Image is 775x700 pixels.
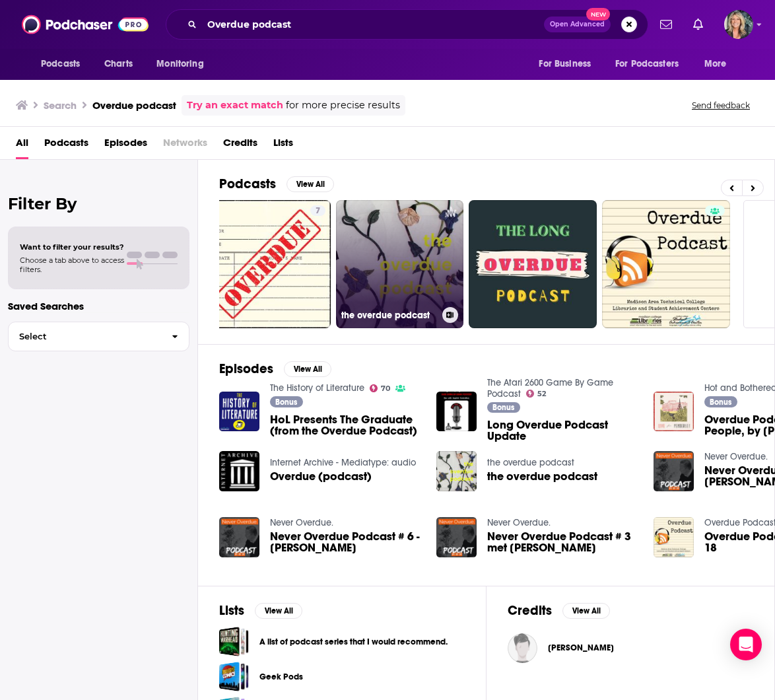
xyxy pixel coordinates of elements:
span: Choose a tab above to access filters. [20,256,124,274]
button: open menu [695,52,743,77]
span: Podcasts [41,55,80,73]
a: the overdue podcast [336,200,464,328]
img: the overdue podcast [436,451,477,491]
a: Long Overdue Podcast Update [487,419,638,442]
button: View All [284,361,331,377]
button: open menu [32,52,97,77]
span: Open Advanced [550,21,605,28]
button: open menu [529,52,607,77]
a: A list of podcast series that I would recommend. [219,627,249,656]
span: 7 [316,205,320,218]
a: Show notifications dropdown [688,13,708,36]
a: Podcasts [44,132,88,159]
img: Overdue Podcast: Normal People, by Sally Rooney (with Vanessa Zoltan) [654,392,694,432]
span: Bonus [710,398,731,406]
img: Never Overdue Podcast # 3 met Danny Meulenberghs [436,517,477,557]
span: [PERSON_NAME] [548,643,614,653]
span: Bonus [492,403,514,411]
a: Geek Pods [219,662,249,691]
input: Search podcasts, credits, & more... [202,14,544,35]
span: For Podcasters [615,55,679,73]
h2: Credits [508,602,552,619]
button: View All [255,603,302,619]
span: for more precise results [286,98,400,113]
h2: Episodes [219,361,273,377]
a: Timothy Giles [548,643,614,653]
img: Overdue Podcast Episode 18 [654,517,694,557]
a: Internet Archive - Mediatype: audio [270,457,416,468]
span: Networks [163,132,207,159]
span: More [704,55,727,73]
img: Overdue (podcast) [219,451,259,491]
a: Overdue (podcast) [270,471,372,482]
p: Saved Searches [8,300,189,312]
h2: Podcasts [219,176,276,192]
a: Never Overdue. [270,517,333,528]
a: CreditsView All [508,602,610,619]
span: Never Overdue Podcast # 3 met [PERSON_NAME] [487,531,638,553]
span: Charts [104,55,133,73]
a: Show notifications dropdown [655,13,677,36]
img: User Profile [724,10,753,39]
img: Never Overdue Podcast # 6 - Steven Pauwels [219,517,259,557]
span: New [586,8,610,20]
a: 52 [526,390,547,398]
a: Never Overdue. [704,451,768,462]
a: ListsView All [219,602,302,619]
span: Credits [223,132,257,159]
a: HoL Presents The Graduate (from the Overdue Podcast) [270,414,421,437]
h3: the overdue podcast [341,310,437,321]
span: 70 [381,386,390,392]
button: Select [8,322,189,351]
button: View All [286,176,334,192]
img: Timothy Giles [508,633,537,663]
span: Bonus [275,398,297,406]
a: 70 [370,384,391,392]
a: Never Overdue. [487,517,551,528]
img: HoL Presents The Graduate (from the Overdue Podcast) [219,392,259,432]
h3: Search [44,99,77,112]
a: PodcastsView All [219,176,334,192]
span: Select [9,332,161,341]
a: EpisodesView All [219,361,331,377]
button: Show profile menu [724,10,753,39]
button: View All [562,603,610,619]
h3: Overdue podcast [92,99,176,112]
a: Charts [96,52,141,77]
img: Never Overdue Podcast met Jan Eeckhout [654,451,694,491]
a: 7 [203,200,331,328]
h2: Lists [219,602,244,619]
button: Timothy GilesTimothy Giles [508,627,753,669]
span: 52 [537,391,546,397]
img: Podchaser - Follow, Share and Rate Podcasts [22,12,149,37]
button: Send feedback [688,100,754,111]
span: All [16,132,28,159]
span: Lists [273,132,293,159]
a: The Atari 2600 Game By Game Podcast [487,377,613,400]
a: Geek Pods [259,670,303,684]
span: Episodes [104,132,147,159]
a: Try an exact match [187,98,283,113]
a: the overdue podcast [487,471,597,482]
div: Open Intercom Messenger [730,629,762,660]
a: the overdue podcast [487,457,574,468]
button: open menu [147,52,220,77]
a: Never Overdue Podcast # 3 met Danny Meulenberghs [487,531,638,553]
span: For Business [539,55,591,73]
h2: Filter By [8,194,189,213]
button: open menu [607,52,698,77]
